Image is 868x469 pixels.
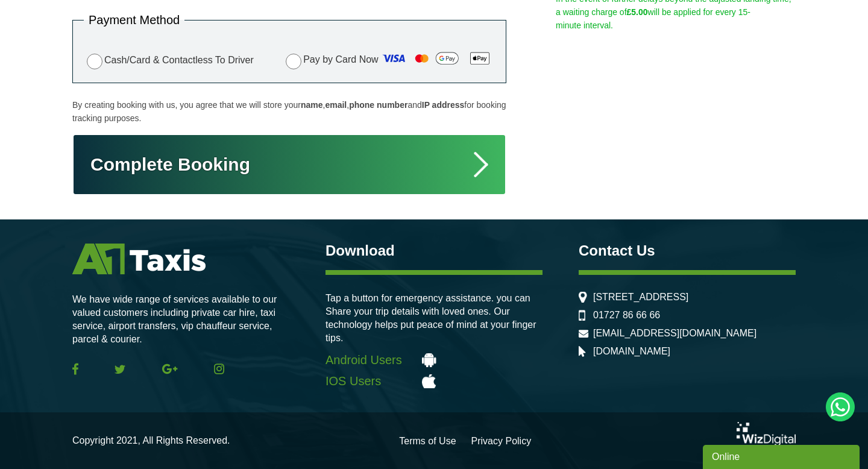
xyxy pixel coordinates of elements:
label: Cash/Card & Contactless To Driver [84,52,254,69]
img: Twitter [115,365,125,374]
p: We have wide range of services available to our valued customers including private car hire, taxi... [72,293,289,346]
strong: phone number [349,100,407,110]
a: Android Users [325,353,542,367]
a: [EMAIL_ADDRESS][DOMAIN_NAME] [593,328,756,339]
p: Tap a button for emergency assistance. you can Share your trip details with loved ones. Our techn... [325,292,542,345]
h3: Contact Us [579,244,796,258]
legend: Payment Method [84,14,184,26]
input: Cash/Card & Contactless To Driver [87,54,102,69]
strong: email [325,100,347,110]
a: [DOMAIN_NAME] [593,346,670,357]
strong: £5.00 [627,7,648,17]
img: A1 Taxis St Albans [72,244,206,274]
a: Terms of Use [399,436,456,446]
button: Complete Booking [72,134,506,195]
strong: name [301,100,323,110]
label: Pay by Card Now [283,49,495,72]
img: Wiz Digital [737,422,796,446]
img: Google Plus [162,364,178,374]
p: Copyright 2021, All Rights Reserved. [72,434,230,447]
iframe: chat widget [703,442,862,469]
p: By creating booking with us, you agree that we will store your , , and for booking tracking purpo... [72,98,506,125]
a: Privacy Policy [471,436,532,446]
input: Pay by Card Now [286,54,301,69]
a: IOS Users [325,374,542,388]
a: 01727 86 66 66 [593,310,660,321]
strong: IP address [422,100,465,110]
li: [STREET_ADDRESS] [579,292,796,303]
h3: Download [325,244,542,258]
img: Facebook [72,363,78,375]
img: Instagram [214,364,224,374]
